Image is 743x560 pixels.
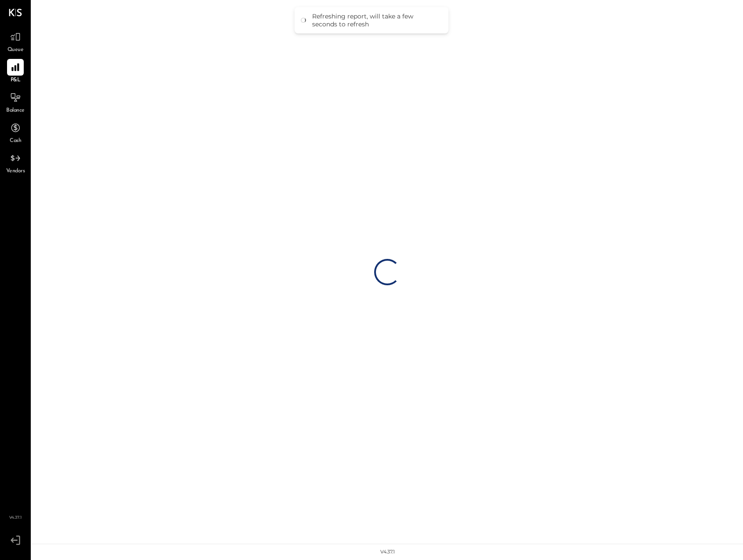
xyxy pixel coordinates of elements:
div: Refreshing report, will take a few seconds to refresh [312,12,440,28]
div: v 4.37.1 [380,549,395,556]
span: Cash [10,137,21,145]
span: Balance [6,107,25,115]
a: Queue [0,29,30,54]
a: Cash [0,120,30,145]
span: Queue [7,46,24,54]
span: P&L [11,76,21,84]
a: P&L [0,59,30,84]
span: Vendors [6,167,25,175]
a: Vendors [0,150,30,175]
a: Balance [0,89,30,115]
